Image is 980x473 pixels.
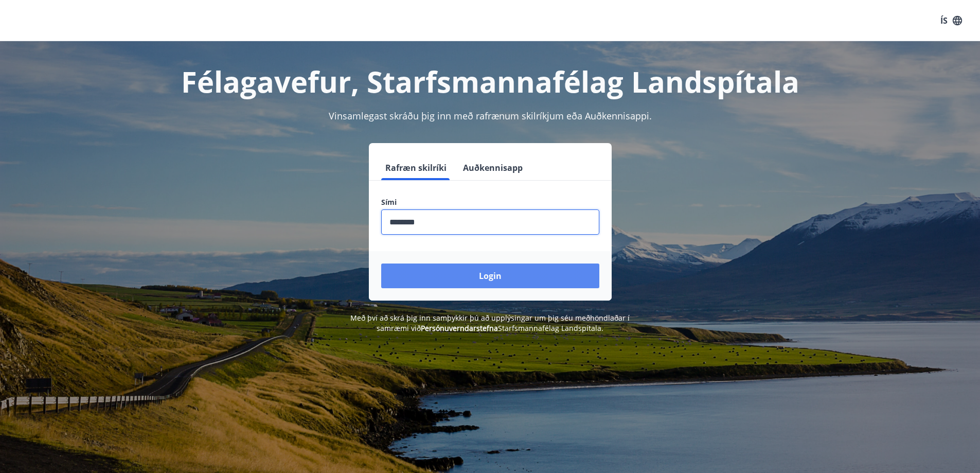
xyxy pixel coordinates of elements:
button: Rafræn skilríki [381,155,451,180]
span: Með því að skrá þig inn samþykkir þú að upplýsingar um þig séu meðhöndlaðar í samræmi við Starfsm... [350,313,630,333]
a: Persónuverndarstefna [421,323,498,333]
h1: Félagavefur, Starfsmannafélag Landspítala [132,62,848,101]
label: Sími [381,197,599,207]
span: Vinsamlegast skráðu þig inn með rafrænum skilríkjum eða Auðkennisappi. [329,110,652,122]
button: ÍS [935,11,968,30]
button: Auðkennisapp [459,155,527,180]
button: Login [381,264,599,288]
